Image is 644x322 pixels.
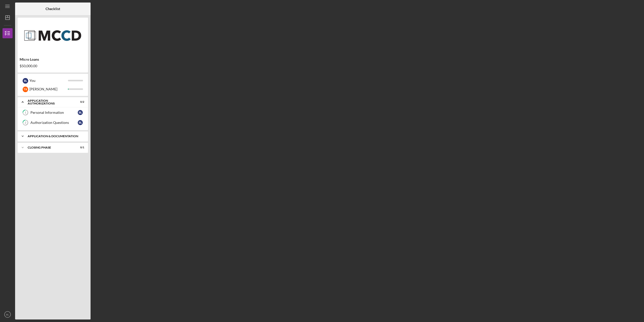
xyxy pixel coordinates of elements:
b: Checklist [46,7,60,11]
a: 2Authorization QuestionsBL [20,118,86,128]
tspan: 1 [25,111,26,114]
div: B L [23,78,28,84]
div: Application Authorizations [28,99,72,105]
div: B L [78,110,83,115]
button: BL [3,309,13,319]
div: Closing Phase [28,146,72,149]
tspan: 2 [25,121,26,124]
text: BL [6,313,9,316]
div: [PERSON_NAME] [29,85,68,93]
div: You [29,76,68,85]
div: Personal Information [30,111,78,115]
div: Micro Loans [20,57,86,61]
img: Product logo [18,20,88,50]
div: Authorization Questions [30,121,78,125]
div: Application & Documentation [28,135,82,138]
div: B L [78,120,83,125]
div: $50,000.00 [20,64,86,68]
div: T K [23,87,28,92]
div: 0 / 2 [75,100,84,103]
a: 1Personal InformationBL [20,108,86,118]
div: 0 / 1 [75,146,84,149]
